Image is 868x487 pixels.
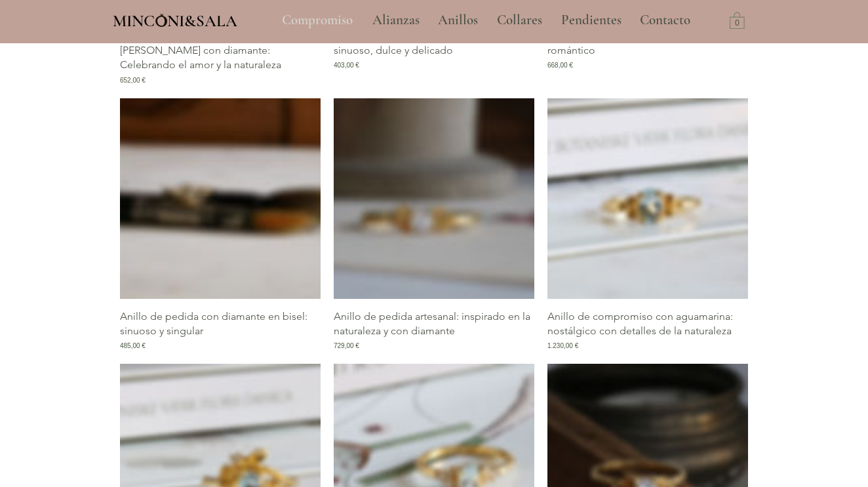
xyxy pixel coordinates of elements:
a: Carrito con 0 ítems [730,11,745,29]
p: Pendientes [555,4,628,37]
p: Contacto [633,4,697,37]
img: Minconi Sala [156,14,167,27]
a: Collares [487,4,551,37]
nav: Sitio [247,4,726,37]
p: Alianzas [366,4,426,37]
a: Anillos [428,4,487,37]
text: 0 [735,19,740,28]
p: Collares [490,4,549,37]
p: Anillos [431,4,484,37]
a: Contacto [630,4,701,37]
p: Compromiso [275,4,359,37]
a: MINCONI&SALA [113,9,237,30]
a: Compromiso [272,4,363,37]
a: Pendientes [551,4,630,37]
a: Alianzas [363,4,428,37]
span: MINCONI&SALA [113,11,237,31]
